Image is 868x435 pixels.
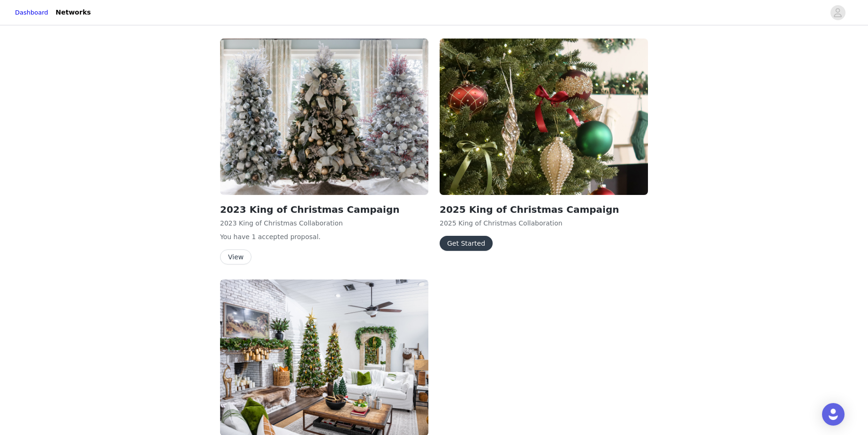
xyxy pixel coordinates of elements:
button: View [220,249,251,264]
a: Dashboard [15,8,48,17]
div: avatar [833,5,842,20]
a: Networks [50,2,97,23]
div: Open Intercom Messenger [822,403,845,426]
p: 2023 King of Christmas Collaboration [220,218,428,228]
img: King Of Christmas [440,39,648,195]
button: Get Started [440,236,493,251]
h2: 2025 King of Christmas Campaign [440,202,648,217]
p: You have 1 accepted proposal . [220,232,428,242]
p: 2025 King of Christmas Collaboration [440,218,648,228]
img: King Of Christmas [220,39,428,195]
a: View [220,254,251,261]
h2: 2023 King of Christmas Campaign [220,202,428,217]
